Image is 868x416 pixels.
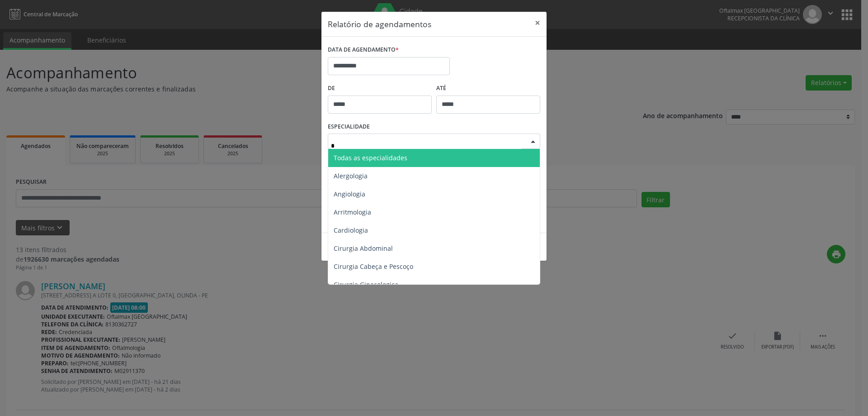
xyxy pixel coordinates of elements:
span: Angiologia [334,190,365,198]
label: DATA DE AGENDAMENTO [328,43,399,57]
label: De [328,81,432,96]
h5: Relatório de agendamentos [328,18,431,30]
button: Close [528,12,547,34]
span: Cirurgia Ginecologica [334,280,398,289]
label: ESPECIALIDADE [328,120,370,134]
span: Cirurgia Cabeça e Pescoço [334,262,413,271]
label: ATÉ [436,81,540,96]
span: Cardiologia [334,226,368,234]
span: Alergologia [334,172,368,180]
span: Cirurgia Abdominal [334,244,393,253]
span: Arritmologia [334,208,371,216]
span: Todas as especialidades [334,153,407,162]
